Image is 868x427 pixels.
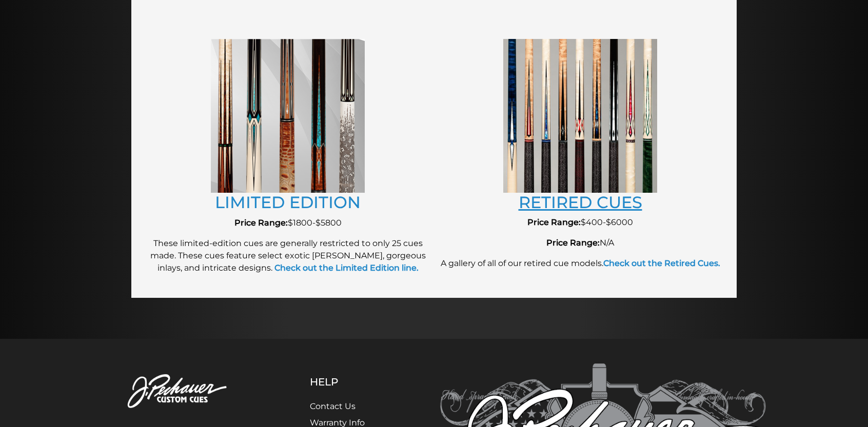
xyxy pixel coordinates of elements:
[310,376,389,388] h5: Help
[439,237,721,249] p: N/A
[147,217,429,229] p: $1800-$5800
[272,263,419,273] a: Check out the Limited Edition line.
[439,216,721,229] p: $400-$6000
[102,363,259,420] img: Pechauer Custom Cues
[147,237,429,274] p: These limited-edition cues are generally restricted to only 25 cues made. These cues feature sele...
[215,192,361,212] a: LIMITED EDITION
[274,263,419,273] strong: Check out the Limited Edition line.
[546,238,600,248] strong: Price Range:
[439,257,721,270] p: A gallery of all of our retired cue models.
[234,218,288,228] strong: Price Range:
[310,401,356,411] a: Contact Us
[527,217,581,227] strong: Price Range:
[519,192,642,212] a: RETIRED CUES
[603,258,720,268] a: Check out the Retired Cues.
